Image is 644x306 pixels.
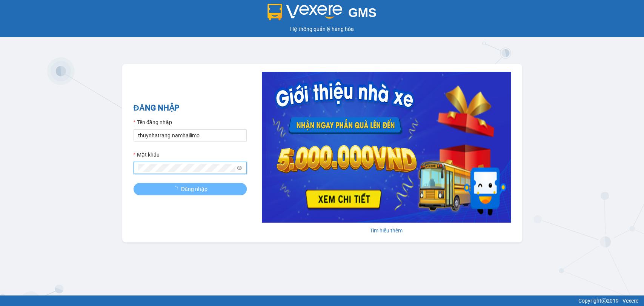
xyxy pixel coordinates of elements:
span: copyright [601,298,607,303]
button: Đăng nhập [134,183,247,195]
div: Hệ thống quản lý hàng hóa [2,25,642,33]
span: loading [173,186,181,192]
span: eye [237,165,242,171]
span: Đăng nhập [181,185,207,193]
img: logo 2 [267,4,342,20]
span: GMS [348,6,377,20]
label: Tên đăng nhập [134,118,172,126]
img: banner-0 [262,72,511,223]
input: Mật khẩu [138,164,235,172]
label: Mật khẩu [134,151,160,159]
a: GMS [267,11,377,17]
div: Copyright 2019 - Vexere [6,297,638,305]
h2: ĐĂNG NHẬP [134,102,247,114]
input: Tên đăng nhập [134,129,247,141]
div: Tìm hiểu thêm [262,226,511,235]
